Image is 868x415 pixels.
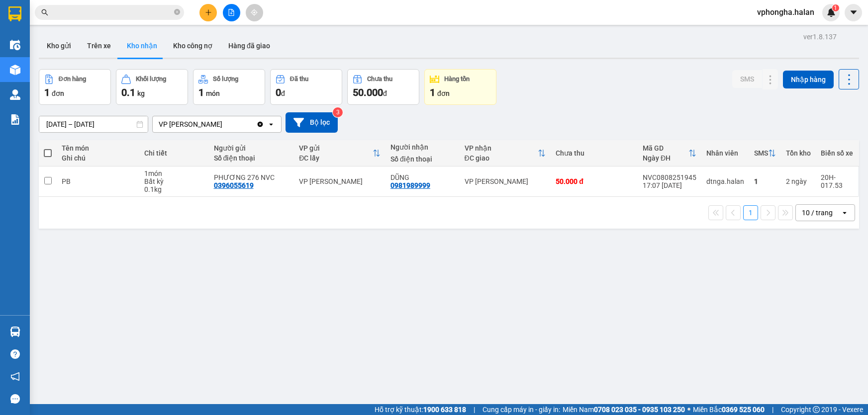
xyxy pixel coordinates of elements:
[367,76,392,83] div: Chưa thu
[375,404,466,415] span: Hỗ trợ kỹ thuật:
[55,7,172,18] input: Tìm tên, số ĐT hoặc mã đơn
[556,149,633,157] div: Chưa thu
[79,34,119,58] button: Trên xe
[159,119,222,129] div: VP [PERSON_NAME]
[119,34,165,58] button: Kho nhận
[732,70,762,88] button: SMS
[10,89,20,100] img: warehouse-icon
[62,154,134,162] div: Ghi chú
[845,4,862,21] button: caret-down
[10,65,20,75] img: warehouse-icon
[144,185,204,193] div: 0.1 kg
[10,40,20,50] img: warehouse-icon
[693,404,765,415] span: Miền Bắc
[743,205,758,220] button: 1
[424,69,496,105] button: Hàng tồn1đơn
[299,177,381,185] div: VP [PERSON_NAME]
[465,144,538,152] div: VP nhận
[193,69,265,105] button: Số lượng1món
[8,6,21,21] img: logo-vxr
[749,6,822,18] span: vphongha.halan
[214,173,289,181] div: PHƯƠNG 276 NVC
[39,34,79,58] button: Kho gửi
[205,9,212,16] span: plus
[220,34,278,58] button: Hàng đã giao
[10,372,20,381] span: notification
[749,140,781,166] th: Toggle SortBy
[10,394,20,404] span: message
[423,406,466,414] strong: 1900 633 818
[353,86,383,98] span: 50.000
[465,177,546,185] div: VP [PERSON_NAME]
[482,404,560,415] span: Cung cấp máy in - giấy in:
[136,76,166,83] div: Khối lượng
[174,9,180,15] span: close-circle
[281,89,285,97] span: đ
[754,149,768,157] div: SMS
[841,209,849,217] svg: open
[643,173,696,181] div: NVC0808251945
[174,8,180,17] span: close-circle
[276,86,281,98] span: 0
[256,120,264,128] svg: Clear value
[706,149,744,157] div: Nhân viên
[333,107,343,117] sup: 3
[643,181,696,189] div: 17:07 [DATE]
[821,149,853,157] div: Biển số xe
[390,155,455,163] div: Số điện thoại
[754,177,776,185] div: 1
[137,89,145,97] span: kg
[116,69,188,105] button: Khối lượng0.1kg
[347,69,419,105] button: Chưa thu50.000đ
[638,140,701,166] th: Toggle SortBy
[223,119,224,129] input: Selected VP Hồng Hà.
[223,4,240,21] button: file-add
[643,154,688,162] div: Ngày ĐH
[62,177,134,185] div: PB
[832,4,839,11] sup: 1
[270,69,342,105] button: Đã thu0đ
[821,173,853,189] div: 20H-017.53
[39,69,111,105] button: Đơn hàng1đơn
[465,154,538,162] div: ĐC giao
[44,86,50,98] span: 1
[267,120,275,128] svg: open
[10,349,20,359] span: question-circle
[41,9,48,16] span: search
[813,406,820,413] span: copyright
[563,404,685,415] span: Miền Nam
[802,208,833,218] div: 10 / trang
[383,89,387,97] span: đ
[228,9,235,16] span: file-add
[165,34,220,58] button: Kho công nợ
[834,4,837,11] span: 1
[430,86,435,98] span: 1
[783,71,834,88] button: Nhập hàng
[251,9,258,16] span: aim
[214,154,289,162] div: Số điện thoại
[213,76,238,83] div: Số lượng
[246,4,263,21] button: aim
[121,86,135,98] span: 0.1
[299,154,373,162] div: ĐC lấy
[594,406,685,414] strong: 0708 023 035 - 0935 103 250
[144,149,204,157] div: Chi tiết
[39,116,148,132] input: Select a date range.
[791,177,807,185] span: ngày
[460,140,551,166] th: Toggle SortBy
[803,31,837,42] div: ver 1.8.137
[390,173,455,181] div: DŨNG
[286,112,338,133] button: Bộ lọc
[772,404,773,415] span: |
[144,177,204,185] div: Bất kỳ
[10,114,20,125] img: solution-icon
[474,404,475,415] span: |
[390,181,430,189] div: 0981989999
[62,144,134,152] div: Tên món
[827,8,836,17] img: icon-new-feature
[294,140,386,166] th: Toggle SortBy
[849,8,858,17] span: caret-down
[206,89,220,97] span: món
[214,181,254,189] div: 0396055619
[444,76,470,83] div: Hàng tồn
